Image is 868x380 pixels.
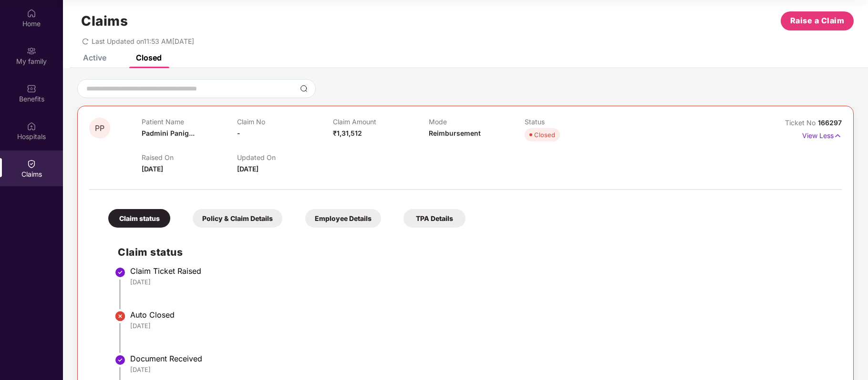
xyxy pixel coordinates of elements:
div: Employee Details [305,209,381,228]
div: [DATE] [130,278,832,286]
div: [DATE] [130,321,832,330]
span: Last Updated on 11:53 AM[DATE] [92,37,194,45]
span: PP [95,124,104,132]
div: Closed [136,53,162,62]
button: Raise a Claim [781,11,854,30]
div: Document Received [130,354,832,363]
p: Patient Name [142,118,238,126]
div: Claim Ticket Raised [130,266,832,276]
img: svg+xml;base64,PHN2ZyB4bWxucz0iaHR0cDovL3d3dy53My5vcmcvMjAwMC9zdmciIHdpZHRoPSIxNyIgaGVpZ2h0PSIxNy... [834,130,842,141]
div: Claim status [108,209,170,228]
span: Ticket No [785,119,818,127]
p: Claim No [237,118,333,126]
img: svg+xml;base64,PHN2ZyBpZD0iU3RlcC1Eb25lLTIweDIwIiB4bWxucz0iaHR0cDovL3d3dy53My5vcmcvMjAwMC9zdmciIH... [114,310,126,322]
p: Claim Amount [333,118,429,126]
span: [DATE] [142,165,163,173]
img: svg+xml;base64,PHN2ZyB3aWR0aD0iMjAiIGhlaWdodD0iMjAiIHZpZXdCb3g9IjAgMCAyMCAyMCIgZmlsbD0ibm9uZSIgeG... [27,46,36,56]
span: Padmini Panig... [142,129,195,137]
span: [DATE] [237,165,258,173]
img: svg+xml;base64,PHN2ZyBpZD0iU3RlcC1Eb25lLTMyeDMyIiB4bWxucz0iaHR0cDovL3d3dy53My5vcmcvMjAwMC9zdmciIH... [114,354,126,366]
div: Policy & Claim Details [193,209,282,228]
span: 166297 [818,119,842,127]
p: Status [525,118,620,126]
p: Mode [429,118,525,126]
img: svg+xml;base64,PHN2ZyBpZD0iU3RlcC1Eb25lLTMyeDMyIiB4bWxucz0iaHR0cDovL3d3dy53My5vcmcvMjAwMC9zdmciIH... [114,267,126,278]
h2: Claim status [118,244,832,260]
div: Auto Closed [130,310,832,320]
p: Raised On [142,153,238,161]
p: Updated On [237,153,333,161]
span: Reimbursement [429,129,481,137]
div: Active [83,53,106,62]
span: redo [82,37,89,45]
img: svg+xml;base64,PHN2ZyBpZD0iSG9tZSIgeG1sbnM9Imh0dHA6Ly93d3cudzMub3JnLzIwMDAvc3ZnIiB3aWR0aD0iMjAiIG... [27,9,36,18]
h1: Claims [81,13,128,29]
img: svg+xml;base64,PHN2ZyBpZD0iU2VhcmNoLTMyeDMyIiB4bWxucz0iaHR0cDovL3d3dy53My5vcmcvMjAwMC9zdmciIHdpZH... [300,85,308,92]
img: svg+xml;base64,PHN2ZyBpZD0iQmVuZWZpdHMiIHhtbG5zPSJodHRwOi8vd3d3LnczLm9yZy8yMDAwL3N2ZyIgd2lkdGg9Ij... [27,84,36,93]
div: TPA Details [403,209,465,228]
span: - [237,129,240,137]
div: Closed [534,130,555,140]
img: svg+xml;base64,PHN2ZyBpZD0iQ2xhaW0iIHhtbG5zPSJodHRwOi8vd3d3LnczLm9yZy8yMDAwL3N2ZyIgd2lkdGg9IjIwIi... [27,159,36,169]
img: svg+xml;base64,PHN2ZyBpZD0iSG9zcGl0YWxzIiB4bWxucz0iaHR0cDovL3d3dy53My5vcmcvMjAwMC9zdmciIHdpZHRoPS... [27,121,36,131]
p: View Less [802,128,842,141]
div: [DATE] [130,365,832,374]
span: Raise a Claim [790,15,845,27]
span: ₹1,31,512 [333,129,362,137]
